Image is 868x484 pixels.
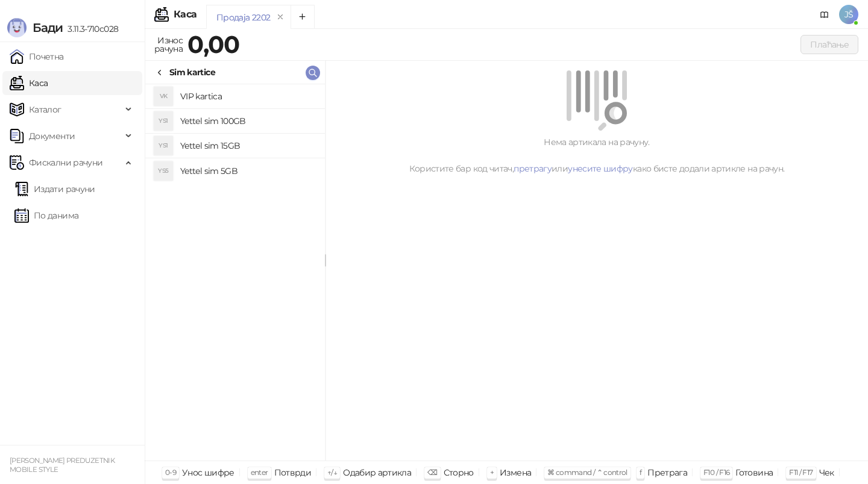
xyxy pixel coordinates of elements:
[216,11,270,24] div: Продаја 2202
[547,468,627,477] span: ⌘ command / ⌃ control
[800,35,858,54] button: Плаћање
[152,33,185,57] div: Износ рачуна
[29,124,75,148] span: Документи
[29,98,61,122] span: Каталог
[187,29,239,59] strong: 0,00
[343,465,411,480] div: Одабир артикла
[291,5,315,29] button: Add tab
[427,468,437,477] span: ⌫
[327,468,337,477] span: ↑/↓
[7,18,27,37] img: Logo
[340,135,854,175] div: Нема артикала на рачуну. Користите бар код читач, или како бисте додали артикле на рачун.
[169,66,215,79] div: Sim kartice
[14,203,78,228] a: По данима
[251,468,268,477] span: enter
[10,45,64,69] a: Почетна
[10,456,115,474] small: [PERSON_NAME] PREDUZETNIK MOBILE STYLE
[180,136,315,155] h4: Yettel sim 15GB
[180,161,315,181] h4: Yettel sim 5GB
[14,177,95,201] a: Издати рачуни
[568,163,633,174] a: унесите шифру
[180,87,315,106] h4: VIP kartica
[819,465,834,480] div: Чек
[63,23,118,34] span: 3.11.3-710c028
[490,468,494,477] span: +
[33,20,63,35] span: Бади
[182,465,234,480] div: Унос шифре
[815,5,834,24] a: Документација
[10,71,48,95] a: Каса
[154,87,173,106] div: VK
[272,12,288,22] button: remove
[647,465,687,480] div: Претрага
[174,10,197,19] div: Каса
[29,150,102,175] span: Фискални рачуни
[145,84,325,461] div: grid
[514,163,552,174] a: претрагу
[165,468,176,477] span: 0-9
[180,111,315,131] h4: Yettel sim 100GB
[703,468,729,477] span: F10 / F16
[839,5,858,24] span: JŠ
[154,111,173,131] div: YS1
[274,465,312,480] div: Потврди
[154,136,173,155] div: YS1
[640,468,641,477] span: f
[735,465,773,480] div: Готовина
[789,468,813,477] span: F11 / F17
[154,161,173,181] div: YS5
[500,465,531,480] div: Измена
[444,465,474,480] div: Сторно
